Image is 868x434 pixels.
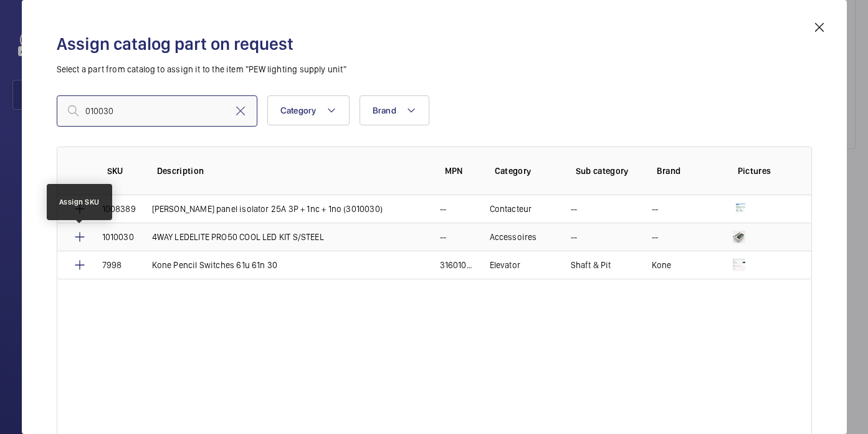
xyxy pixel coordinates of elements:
[652,203,658,215] p: --
[152,203,383,215] p: [PERSON_NAME] panel isolator 25A 3P + 1nc + 1no (3010030)
[652,259,672,271] p: Kone
[59,196,100,208] div: Assign SKU
[738,165,786,177] p: Pictures
[57,95,257,127] input: Find a part
[280,105,317,115] span: Category
[490,231,537,243] p: Accessoires
[57,63,812,75] p: Select a part from catalog to assign it to the item "PEW lighting supply unit"
[267,95,350,125] button: Category
[495,165,556,177] p: Category
[657,165,718,177] p: Brand
[440,231,446,243] p: --
[102,259,122,271] p: 7998
[571,259,611,271] p: Shaft & Pit
[576,165,637,177] p: Sub category
[102,203,136,215] p: 1008389
[490,259,520,271] p: Elevator
[152,231,324,243] p: 4WAY LEDELITE PRO50 COOL LED KIT S/STEEL
[571,231,577,243] p: --
[152,259,278,271] p: Kone Pencil Switches 61u 61n 30
[571,203,577,215] p: --
[440,203,446,215] p: --
[107,165,137,177] p: SKU
[445,165,475,177] p: MPN
[733,231,745,243] img: H_9itQVa5q-6sueFyD9g7vEsBliFq8B6hnY0sMuqJeQYTjyw.png
[360,95,429,125] button: Brand
[733,259,745,271] img: bfN2_2cyGZbR_-vA7OtnXdw_XfaNGnO7F0CkMYUs40I_qBgl.png
[490,203,532,215] p: Contacteur
[733,203,745,215] img: J71cHlFddaMqRpfyeLqB7tQYhkv4TMl7rH9SF1yxjMDgJEYt.png
[373,105,396,115] span: Brand
[440,259,475,271] p: 316010030
[157,165,425,177] p: Description
[57,32,812,55] h2: Assign catalog part on request
[652,231,658,243] p: --
[102,231,134,243] p: 1010030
